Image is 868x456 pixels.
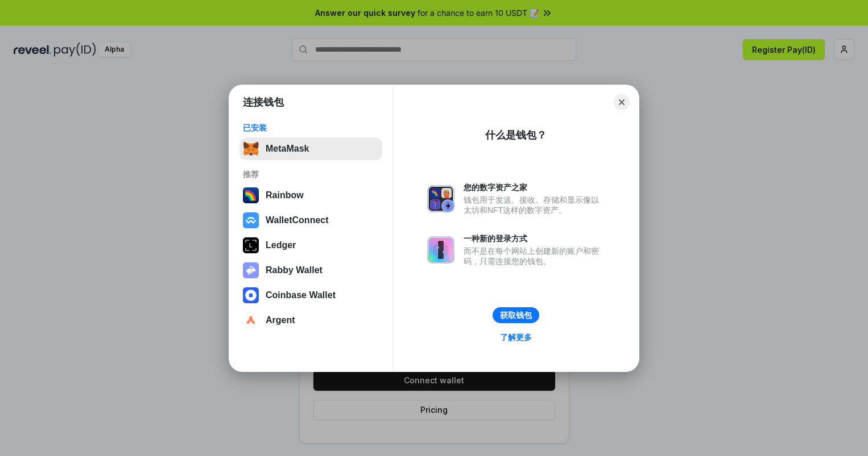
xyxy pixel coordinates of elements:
img: svg+xml,%3Csvg%20xmlns%3D%22http%3A%2F%2Fwww.w3.org%2F2000%2Fsvg%22%20fill%3D%22none%22%20viewBox... [427,185,454,212]
div: 您的数字资产之家 [464,182,605,193]
div: MetaMask [266,144,309,154]
div: Rainbow [266,190,304,200]
img: svg+xml,%3Csvg%20width%3D%2228%22%20height%3D%2228%22%20viewBox%3D%220%200%2028%2028%22%20fill%3D... [243,287,259,303]
a: 了解更多 [493,330,539,345]
button: Rabby Wallet [239,259,382,282]
div: 了解更多 [500,332,532,342]
div: Ledger [266,240,296,250]
div: 已安装 [243,123,379,133]
button: Argent [239,309,382,332]
button: 获取钱包 [493,307,539,323]
div: 什么是钱包？ [485,128,547,142]
div: Rabby Wallet [266,265,323,275]
img: svg+xml,%3Csvg%20xmlns%3D%22http%3A%2F%2Fwww.w3.org%2F2000%2Fsvg%22%20fill%3D%22none%22%20viewBox... [427,236,454,263]
div: 推荐 [243,169,379,179]
div: WalletConnect [266,215,329,225]
div: 而不是在每个网站上创建新的账户和密码，只需连接您的钱包。 [464,246,605,266]
img: svg+xml,%3Csvg%20width%3D%2228%22%20height%3D%2228%22%20viewBox%3D%220%200%2028%2028%22%20fill%3D... [243,312,259,328]
img: svg+xml,%3Csvg%20xmlns%3D%22http%3A%2F%2Fwww.w3.org%2F2000%2Fsvg%22%20width%3D%2228%22%20height%3... [243,237,259,253]
img: svg+xml,%3Csvg%20width%3D%2228%22%20height%3D%2228%22%20viewBox%3D%220%200%2028%2028%22%20fill%3D... [243,212,259,228]
button: Rainbow [239,184,382,207]
img: svg+xml,%3Csvg%20xmlns%3D%22http%3A%2F%2Fwww.w3.org%2F2000%2Fsvg%22%20fill%3D%22none%22%20viewBox... [243,262,259,278]
div: Argent [266,315,295,325]
img: svg+xml,%3Csvg%20fill%3D%22none%22%20height%3D%2233%22%20viewBox%3D%220%200%2035%2033%22%20width%... [243,141,259,157]
div: 一种新的登录方式 [464,233,605,244]
img: svg+xml,%3Csvg%20width%3D%22120%22%20height%3D%22120%22%20viewBox%3D%220%200%20120%20120%22%20fil... [243,187,259,203]
h1: 连接钱包 [243,95,284,109]
button: WalletConnect [239,209,382,232]
div: 获取钱包 [500,310,532,320]
button: MetaMask [239,137,382,160]
button: Ledger [239,234,382,257]
button: Close [614,94,630,110]
div: 钱包用于发送、接收、存储和显示像以太坊和NFT这样的数字资产。 [464,195,605,215]
div: Coinbase Wallet [266,290,336,300]
button: Coinbase Wallet [239,284,382,307]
